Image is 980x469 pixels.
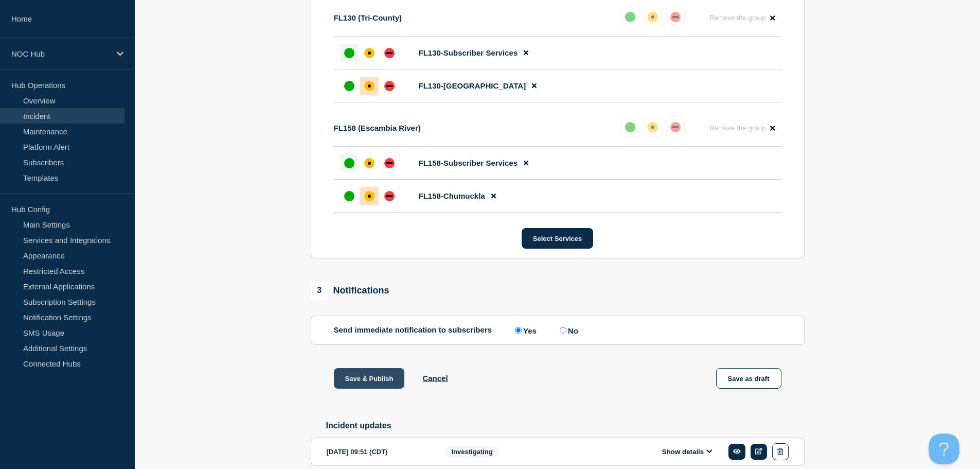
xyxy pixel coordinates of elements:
input: Yes [515,327,522,334]
div: affected [364,48,375,58]
div: up [344,48,354,58]
div: up [344,81,354,91]
div: down [384,48,395,58]
div: down [384,191,395,201]
div: up [344,158,354,168]
div: up [625,12,635,22]
button: Remove the group [703,8,781,28]
label: No [557,325,578,335]
button: Show details [659,447,716,456]
div: affected [364,191,375,201]
iframe: Help Scout Beacon - Open [929,433,959,464]
button: up [621,118,639,136]
p: NOC Hub [11,49,110,58]
p: Send immediate notification to subscribers [334,325,492,335]
div: up [344,191,354,201]
p: FL130 (Tri-County) [334,13,402,22]
input: No [560,327,566,334]
button: Save & Publish [334,368,405,389]
div: down [384,81,395,91]
button: Save as draft [716,368,781,389]
div: down [670,12,681,22]
span: FL130-Subscriber Services [419,48,518,57]
h2: Incident updates [326,421,805,430]
span: FL158-Chumuckla [419,192,485,200]
label: Yes [512,325,537,335]
p: FL158 (Escambia River) [334,124,421,132]
div: down [384,158,395,168]
span: Remove the group [709,124,766,132]
div: Send immediate notification to subscribers [334,325,781,335]
div: [DATE] 09:51 (CDT) [327,443,430,460]
div: down [670,122,681,132]
span: FL158-Subscriber Services [419,159,518,167]
div: affected [364,81,375,91]
button: affected [644,8,662,26]
button: up [621,8,639,26]
span: FL130-[GEOGRAPHIC_DATA] [419,81,526,90]
button: down [666,118,685,136]
button: affected [644,118,662,136]
span: 3 [311,282,328,299]
button: Select Services [522,228,593,249]
span: Remove the group [709,14,766,22]
div: affected [364,158,375,168]
div: Notifications [311,282,389,299]
button: down [666,8,685,26]
div: affected [648,12,658,22]
div: up [625,122,635,132]
button: Remove the group [703,118,781,138]
div: affected [648,122,658,132]
span: Investigating [445,446,500,458]
button: Cancel [422,374,448,383]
